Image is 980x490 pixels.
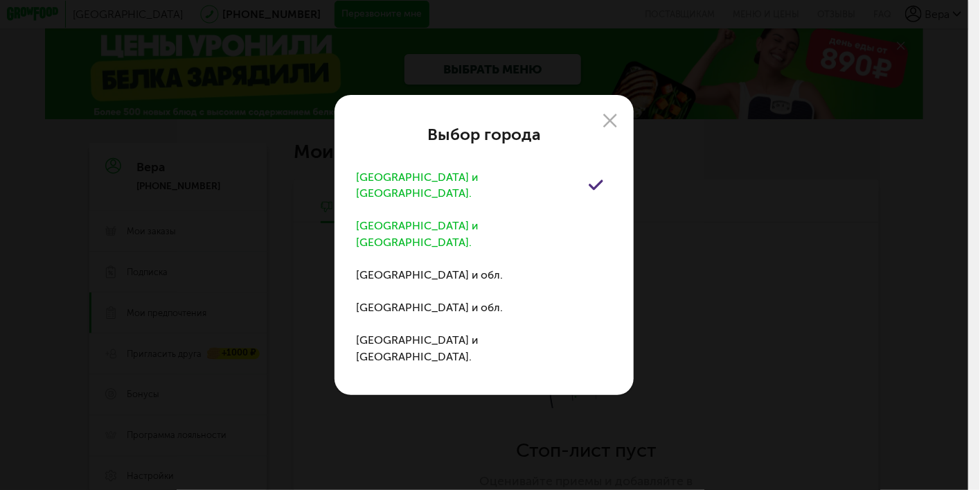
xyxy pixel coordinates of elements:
div: [GEOGRAPHIC_DATA] и [GEOGRAPHIC_DATA]. [356,218,588,250]
div: [GEOGRAPHIC_DATA] и [GEOGRAPHIC_DATA]. [356,169,588,202]
div: [GEOGRAPHIC_DATA] и обл. [356,267,503,283]
div: Выбор города [356,125,612,145]
div: [GEOGRAPHIC_DATA] и [GEOGRAPHIC_DATA]. [356,332,588,365]
div: [GEOGRAPHIC_DATA] и обл. [356,299,503,316]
